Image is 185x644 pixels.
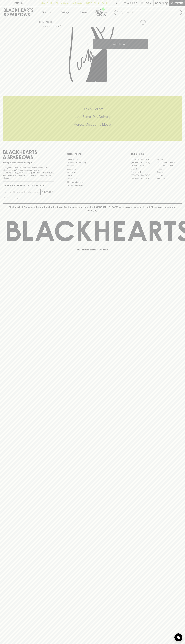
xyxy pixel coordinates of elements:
[44,25,61,28] button: Add to wishlist
[14,2,23,5] p: FIND US
[41,189,54,195] button: SUBSCRIBE
[67,174,118,177] a: FAQ's
[131,167,156,170] a: Elwood
[74,6,93,18] a: Stores
[131,161,156,164] a: [GEOGRAPHIC_DATA]
[127,2,137,5] p: Wishlist
[156,161,182,164] a: [GEOGRAPHIC_DATA]
[3,122,182,127] h5: Across Melbourne Metro
[156,167,182,170] a: Fitzroy
[39,21,45,23] a: HOME
[67,167,118,171] a: Contact Us
[156,158,182,161] a: Braddon
[156,170,182,174] a: Geelong
[67,184,118,187] a: Terms & Conditions
[3,161,54,164] p: Sibling owned and run since [DATE]
[166,2,167,4] p: 0
[67,161,118,164] a: Business & Bulk Gifting
[131,170,156,174] a: Fitzroy North
[67,177,118,180] a: Privacy Policy
[61,11,69,14] p: Tastings
[113,42,127,46] p: ADD TO CART
[67,171,118,174] a: Gift Cards
[156,164,182,167] a: [GEOGRAPHIC_DATA]
[3,184,54,187] p: Subscribe to The Blackhearts Newsletter
[29,172,53,174] strong: Liquor License #32064953
[67,152,118,156] p: OTHER AREAS
[42,11,47,14] p: Shop
[80,11,87,14] p: Stores
[3,166,54,179] p: It is against the law to sell or supply alcohol to, or to obtain alcohol on behalf of a person un...
[5,206,180,212] p: Blackhearts & Sparrows acknowledges the traditional Custodians of land throughout [GEOGRAPHIC_DAT...
[37,6,56,18] button: Shop
[131,174,156,177] a: [GEOGRAPHIC_DATA]
[37,27,148,82] img: Tony's Chocolonely Milk Caramel Cookie 180g
[42,191,53,194] p: SUBSCRIBE
[145,2,151,5] p: Login
[171,2,183,5] p: Checkout
[5,190,40,194] input: e.g. jane@blackheartsandsparrows.com.au
[3,197,54,199] p: We will never spam you
[3,107,182,111] h5: Click & Collect
[131,152,182,156] p: OUR STORES
[131,177,156,180] a: [GEOGRAPHIC_DATA]
[93,39,148,49] button: ADD TO CART
[131,158,156,161] a: [GEOGRAPHIC_DATA]
[156,174,182,177] a: Prahran
[156,177,182,180] a: Thornbury
[56,6,74,18] a: Tastings
[177,636,180,639] img: bubble-icon
[139,19,147,26] button: Add to wishlist
[121,10,180,15] input: Try "Pinot noir"
[67,164,118,167] a: Careers
[47,21,53,23] a: SHOP
[3,114,182,119] h5: Uber Same-Day Delivery
[67,180,118,184] a: Shipping Information
[67,158,118,161] a: Bottle Drop FAQ's
[131,164,156,167] a: Brunswick West
[155,2,162,5] p: $0.00
[3,96,182,141] div: Call to action block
